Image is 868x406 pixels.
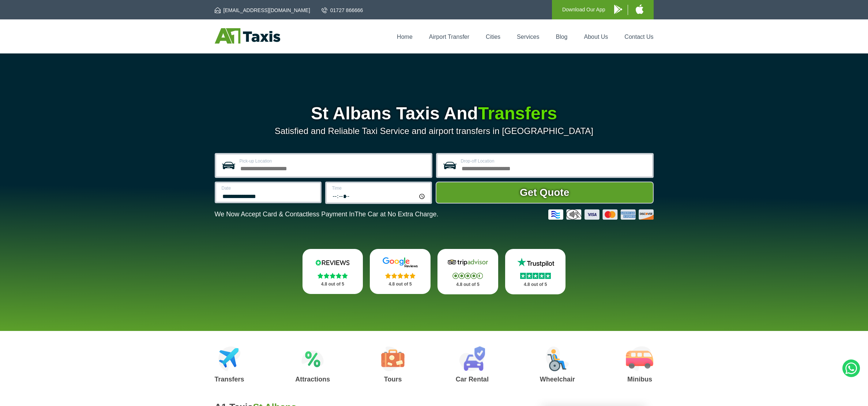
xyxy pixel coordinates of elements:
img: Airport Transfers [218,346,241,371]
img: Stars [520,273,551,279]
h3: Wheelchair [540,376,575,383]
img: Tours [381,346,405,371]
img: Google [378,257,422,268]
p: 4.8 out of 5 [311,280,355,289]
a: Trustpilot Stars 4.8 out of 5 [505,249,566,294]
img: Minibus [626,346,653,371]
a: Airport Transfer [429,34,469,40]
h3: Car Rental [456,376,489,383]
p: We Now Accept Card & Contactless Payment In [215,211,439,218]
h1: St Albans Taxis And [215,105,654,122]
img: Reviews.io [311,257,354,268]
img: A1 Taxis Android App [614,5,622,14]
span: Transfers [478,104,557,123]
a: Cities [486,34,500,40]
h3: Minibus [626,376,653,383]
h3: Attractions [295,376,330,383]
h3: Transfers [215,376,244,383]
a: [EMAIL_ADDRESS][DOMAIN_NAME] [215,7,310,14]
label: Date [222,186,316,190]
img: Stars [317,273,348,279]
a: 01727 866666 [322,7,363,14]
a: Reviews.io Stars 4.8 out of 5 [303,249,363,294]
label: Pick-up Location [240,159,427,163]
button: Get Quote [436,182,654,204]
img: Car Rental [459,346,485,371]
span: The Car at No Extra Charge. [354,211,438,218]
label: Time [332,186,426,190]
a: Tripadvisor Stars 4.8 out of 5 [437,249,498,294]
h3: Tours [381,376,405,383]
p: 4.8 out of 5 [378,280,422,289]
img: A1 Taxis iPhone App [636,4,643,14]
a: Contact Us [624,34,653,40]
a: Google Stars 4.8 out of 5 [370,249,431,294]
a: Home [397,34,413,40]
img: Tripadvisor [446,257,490,268]
p: Download Our App [562,5,605,14]
a: Blog [556,34,567,40]
label: Drop-off Location [461,159,648,163]
p: 4.8 out of 5 [513,280,558,289]
img: Stars [452,273,483,279]
img: Wheelchair [546,346,569,371]
img: Credit And Debit Cards [548,209,654,220]
img: Trustpilot [514,257,557,268]
a: Services [517,34,539,40]
p: Satisfied and Reliable Taxi Service and airport transfers in [GEOGRAPHIC_DATA] [215,126,654,136]
a: About Us [584,34,608,40]
p: 4.8 out of 5 [446,280,490,289]
img: A1 Taxis St Albans LTD [215,28,280,44]
img: Stars [385,273,416,279]
img: Attractions [301,346,324,371]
